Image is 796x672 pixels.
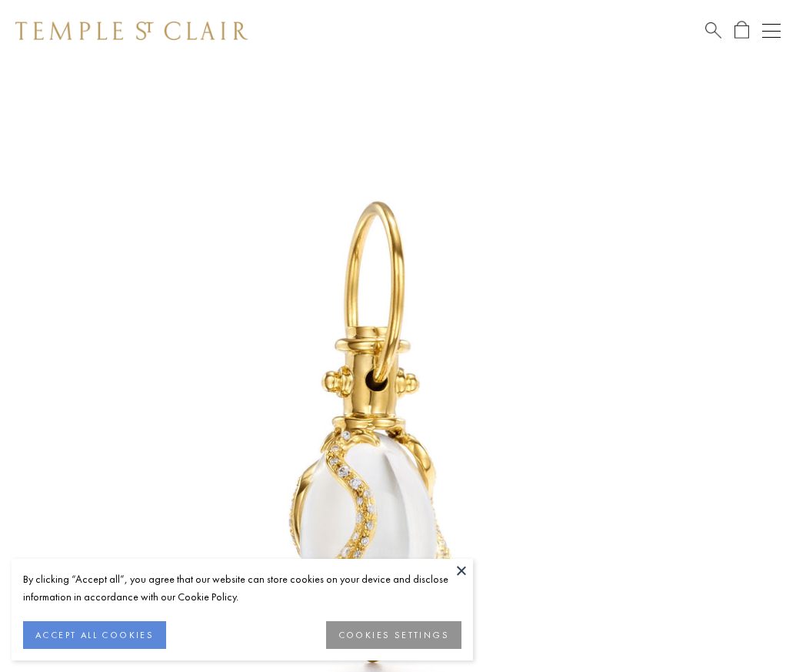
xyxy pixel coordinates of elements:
[15,22,248,40] img: Temple St. Clair
[734,21,749,40] a: Open Shopping Bag
[23,621,166,649] button: ACCEPT ALL COOKIES
[326,621,461,649] button: COOKIES SETTINGS
[23,570,461,606] div: By clicking “Accept all”, you agree that our website can store cookies on your device and disclos...
[705,21,721,40] a: Search
[762,22,781,40] button: Open navigation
